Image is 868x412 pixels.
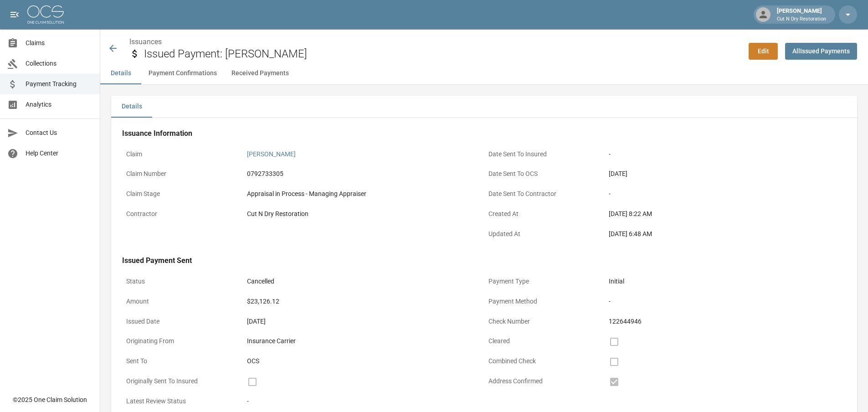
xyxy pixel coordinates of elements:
[129,37,162,46] a: Issuances
[777,15,826,23] p: Cut N Dry Restoration
[484,185,605,203] p: Date Sent To Contractor
[247,209,480,219] div: Cut N Dry Restoration
[484,332,605,350] p: Cleared
[484,205,605,223] p: Created At
[122,185,243,203] p: Claim Stage
[144,47,741,61] h2: Issued Payment: [PERSON_NAME]
[122,332,243,350] p: Originating From
[122,165,243,183] p: Claim Number
[484,145,605,163] p: Date Sent To Insured
[247,317,480,326] div: [DATE]
[122,256,846,265] h4: Issued Payment Sent
[484,165,605,183] p: Date Sent To OCS
[484,313,605,330] p: Check Number
[122,129,846,138] h4: Issuance Information
[484,225,605,243] p: Updated At
[122,273,243,290] p: Status
[26,100,92,109] span: Analytics
[484,293,605,310] p: Payment Method
[247,189,480,199] div: Appraisal in Process - Managing Appraiser
[122,372,243,390] p: Originally Sent To Insured
[609,209,842,219] div: [DATE] 8:22 AM
[122,313,243,330] p: Issued Date
[224,62,296,84] button: Received Payments
[247,397,480,406] div: -
[122,205,243,223] p: Contractor
[484,352,605,370] p: Combined Check
[122,145,243,163] p: Claim
[609,169,842,179] div: [DATE]
[122,392,243,410] p: Latest Review Status
[27,5,64,24] img: ocs-logo-white-transparent.png
[111,96,152,118] button: Details
[609,297,842,306] div: -
[5,5,24,24] button: open drawer
[609,229,842,239] div: [DATE] 6:48 AM
[609,189,842,199] div: -
[129,36,741,47] nav: breadcrumb
[100,62,868,84] div: anchor tabs
[247,150,296,158] a: [PERSON_NAME]
[609,277,842,286] div: Initial
[111,96,857,118] div: details tabs
[141,62,224,84] button: Payment Confirmations
[247,169,480,179] div: 0792733305
[26,149,92,158] span: Help Center
[785,43,857,60] a: AllIssued Payments
[122,293,243,310] p: Amount
[484,273,605,290] p: Payment Type
[26,79,92,89] span: Payment Tracking
[749,43,778,60] a: Edit
[26,38,92,48] span: Claims
[26,128,92,138] span: Contact Us
[247,356,480,366] div: OCS
[247,277,480,286] div: Cancelled
[100,62,141,84] button: Details
[13,395,87,404] div: © 2025 One Claim Solution
[609,149,842,159] div: -
[609,317,842,326] div: 122644946
[484,372,605,390] p: Address Confirmed
[26,59,92,68] span: Collections
[247,336,480,346] div: Insurance Carrier
[773,6,830,23] div: [PERSON_NAME]
[122,352,243,370] p: Sent To
[247,297,480,306] div: $23,126.12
